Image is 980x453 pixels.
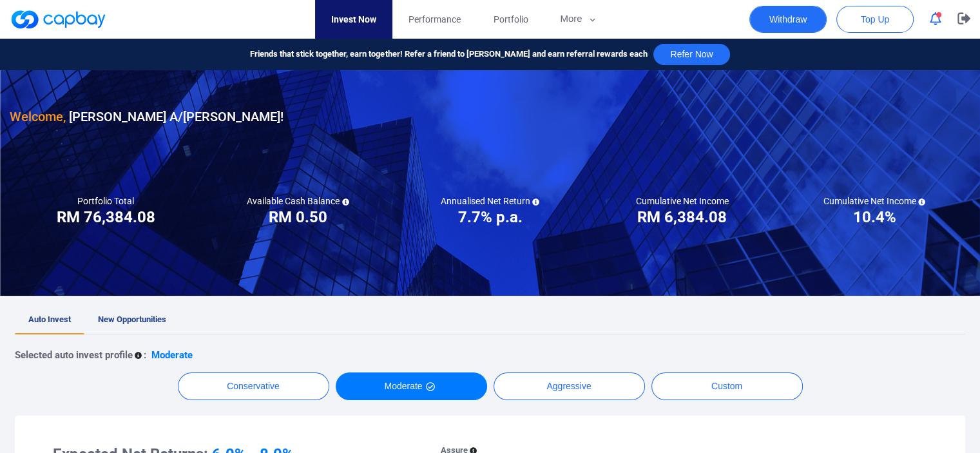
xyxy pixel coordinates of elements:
[10,106,283,127] h3: [PERSON_NAME] A/[PERSON_NAME] !
[10,109,66,124] span: Welcome,
[440,195,539,207] h5: Annualised Net Return
[269,207,327,227] h3: RM 0.50
[493,12,528,26] span: Portfolio
[636,195,729,207] h5: Cumulative Net Income
[653,44,729,65] button: Refer Now
[637,207,727,227] h3: RM 6,384.08
[77,195,134,207] h5: Portfolio Total
[98,314,166,324] span: New Opportunities
[457,207,522,227] h3: 7.7% p.a.
[151,347,193,363] p: Moderate
[15,347,133,363] p: Selected auto invest profile
[852,207,896,227] h3: 10.4%
[178,372,329,400] button: Conservative
[749,6,827,33] button: Withdraw
[861,13,889,26] span: Top Up
[336,372,487,400] button: Moderate
[144,347,146,363] p: :
[28,314,71,324] span: Auto Invest
[823,195,925,207] h5: Cumulative Net Income
[247,195,349,207] h5: Available Cash Balance
[494,372,645,400] button: Aggressive
[250,48,647,61] span: Friends that stick together, earn together! Refer a friend to [PERSON_NAME] and earn referral rew...
[651,372,803,400] button: Custom
[57,207,155,227] h3: RM 76,384.08
[836,6,914,33] button: Top Up
[408,12,461,26] span: Performance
